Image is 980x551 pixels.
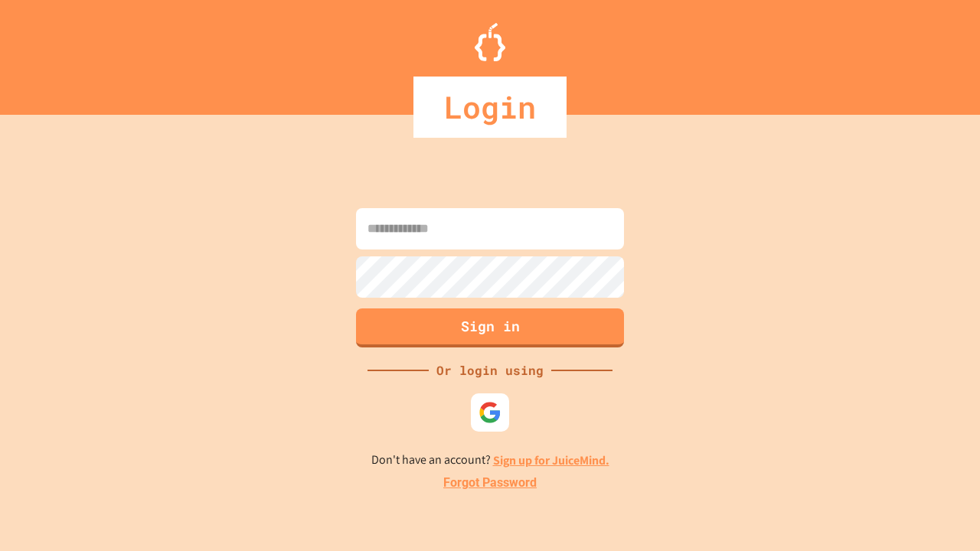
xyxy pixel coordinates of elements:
[356,308,624,347] button: Sign in
[853,423,965,488] iframe: chat widget
[479,401,501,424] img: google-icon.svg
[916,490,965,536] iframe: chat widget
[429,361,551,380] div: Or login using
[413,77,567,138] div: Login
[493,452,609,468] a: Sign up for JuiceMind.
[371,451,609,470] p: Don't have an account?
[475,23,505,61] img: Logo.svg
[443,474,537,492] a: Forgot Password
